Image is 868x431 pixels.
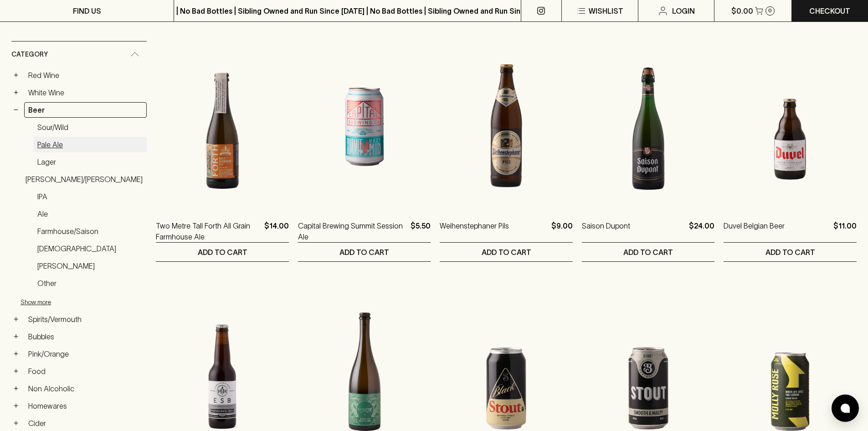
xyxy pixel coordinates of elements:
button: ADD TO CART [724,243,857,261]
img: Capital Brewing Summit Session Ale [298,47,431,207]
button: ADD TO CART [440,243,573,261]
a: Saison Dupont [582,220,630,242]
button: ADD TO CART [298,243,431,261]
img: Two Metre Tall Forth All Grain Farmhouse Ale [156,47,289,207]
p: Checkout [809,5,850,16]
div: Category [11,42,147,68]
a: Non Alcoholic [24,381,147,396]
span: Category [11,49,48,60]
img: Saison Dupont [582,47,715,207]
a: Farmhouse/Saison [33,223,147,239]
a: Capital Brewing Summit Session Ale [298,220,407,242]
a: Red Wine [24,68,147,83]
button: − [11,105,21,114]
button: + [11,349,21,358]
a: Beer [24,102,147,118]
a: Sour/Wild [33,119,147,135]
button: + [11,71,21,80]
a: [DEMOGRAPHIC_DATA] [33,241,147,256]
a: Weihenstephaner Pils [440,220,509,242]
a: White Wine [24,85,147,100]
button: + [11,315,21,324]
p: Wishlist [589,5,623,16]
a: Pale Ale [33,137,147,152]
a: Ale [33,206,147,222]
img: bubble-icon [841,404,850,413]
a: Lager [33,154,147,170]
button: + [11,401,21,410]
a: Other [33,275,147,291]
img: Duvel Belgian Beer [724,47,857,207]
a: [PERSON_NAME]/[PERSON_NAME] [21,171,147,187]
p: $24.00 [689,220,714,242]
p: $11.00 [833,220,857,242]
button: + [11,384,21,393]
a: Cider [24,415,147,431]
p: $9.00 [551,220,573,242]
p: $0.00 [731,5,753,16]
a: IPA [33,189,147,204]
button: Show more [21,293,140,312]
p: Login [672,5,695,16]
a: Spirits/Vermouth [24,312,147,327]
img: Weihenstephaner Pils [440,47,573,207]
p: ADD TO CART [765,247,815,258]
button: + [11,419,21,428]
a: Homewares [24,398,147,414]
a: [PERSON_NAME] [33,258,147,274]
button: + [11,367,21,376]
p: ADD TO CART [482,247,531,258]
a: Bubbles [24,329,147,344]
a: Duvel Belgian Beer [724,220,785,242]
a: Food [24,363,147,379]
a: Pink/Orange [24,346,147,362]
button: ADD TO CART [582,243,715,261]
p: FIND US [73,5,101,16]
p: $5.50 [411,220,431,242]
button: + [11,332,21,341]
p: ADD TO CART [198,247,247,258]
a: Two Metre Tall Forth All Grain Farmhouse Ale [156,220,261,242]
button: + [11,88,21,97]
p: ADD TO CART [339,247,389,258]
p: ADD TO CART [623,247,673,258]
p: 0 [768,8,772,13]
button: ADD TO CART [156,243,289,261]
p: $14.00 [264,220,289,242]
